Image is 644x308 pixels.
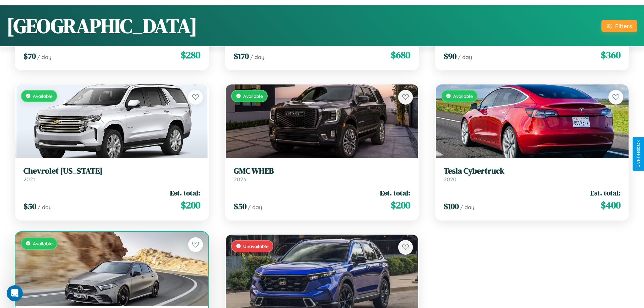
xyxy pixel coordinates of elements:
span: $ 200 [181,198,200,212]
button: Filters [601,20,637,32]
a: Chevrolet [US_STATE]2021 [23,166,200,183]
span: Available [243,93,263,99]
h3: Tesla Cybertruck [444,166,621,176]
div: Filters [615,22,632,29]
span: $ 170 [234,51,249,62]
span: 2023 [234,176,246,183]
a: Tesla Cybertruck2020 [444,166,621,183]
span: Est. total: [590,188,621,198]
span: $ 50 [234,201,247,212]
div: Give Feedback [636,140,641,168]
span: Est. total: [170,188,200,198]
span: Available [453,93,473,99]
span: / day [37,54,51,60]
span: Available [33,93,53,99]
span: 2020 [444,176,457,183]
span: / day [460,204,474,210]
span: $ 400 [601,198,621,212]
span: / day [250,54,264,60]
span: $ 100 [444,201,459,212]
span: Unavailable [243,243,269,249]
span: Est. total: [380,188,410,198]
span: / day [248,204,262,210]
a: GMC WHEB2023 [234,166,411,183]
iframe: Intercom live chat [7,285,23,301]
span: $ 90 [444,51,457,62]
span: $ 200 [391,198,410,212]
h3: Chevrolet [US_STATE] [23,166,200,176]
span: $ 680 [391,48,410,62]
span: / day [38,204,52,210]
h3: GMC WHEB [234,166,411,176]
span: $ 360 [601,48,621,62]
span: Available [33,241,53,246]
span: 2021 [23,176,35,183]
span: $ 280 [181,48,200,62]
span: $ 70 [23,51,36,62]
h1: [GEOGRAPHIC_DATA] [7,12,197,40]
span: / day [458,54,472,60]
span: $ 50 [23,201,36,212]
